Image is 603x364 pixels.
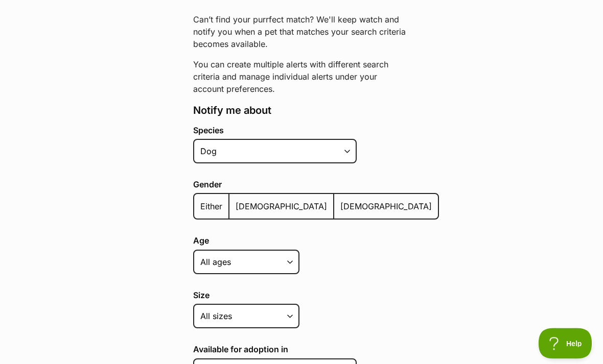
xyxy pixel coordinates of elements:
label: Gender [193,180,439,189]
label: Age [193,236,439,246]
span: [DEMOGRAPHIC_DATA] [340,202,432,212]
span: Either [200,202,222,212]
span: Notify me about [193,105,271,117]
p: Can’t find your purrfect match? We'll keep watch and notify you when a pet that matches your sear... [193,14,410,51]
label: Size [193,291,439,300]
label: Available for adoption in [193,345,439,354]
span: [DEMOGRAPHIC_DATA] [236,202,327,212]
p: You can create multiple alerts with different search criteria and manage individual alerts under ... [193,59,410,95]
iframe: Help Scout Beacon - Open [539,328,593,359]
label: Species [193,126,439,135]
